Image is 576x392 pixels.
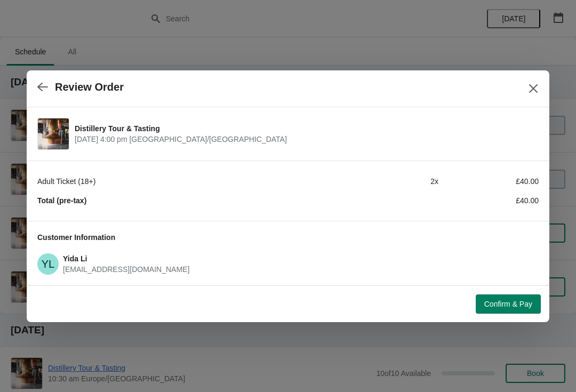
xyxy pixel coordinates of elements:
span: Distillery Tour & Tasting [75,123,533,134]
div: £40.00 [438,195,539,206]
span: Yida Li [63,254,87,263]
span: Customer Information [37,233,115,242]
span: [EMAIL_ADDRESS][DOMAIN_NAME] [63,265,189,274]
text: YL [42,258,54,270]
h2: Review Order [55,81,124,93]
div: 2 x [338,176,438,187]
strong: Total (pre-tax) [37,196,86,205]
button: Close [524,79,543,98]
span: Yida [37,253,59,275]
div: £40.00 [438,176,539,187]
button: Confirm & Pay [476,294,541,314]
span: Confirm & Pay [484,300,532,308]
img: Distillery Tour & Tasting | | August 18 | 4:00 pm Europe/London [38,118,69,149]
span: [DATE] 4:00 pm [GEOGRAPHIC_DATA]/[GEOGRAPHIC_DATA] [75,134,533,145]
div: Adult Ticket (18+) [37,176,338,187]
